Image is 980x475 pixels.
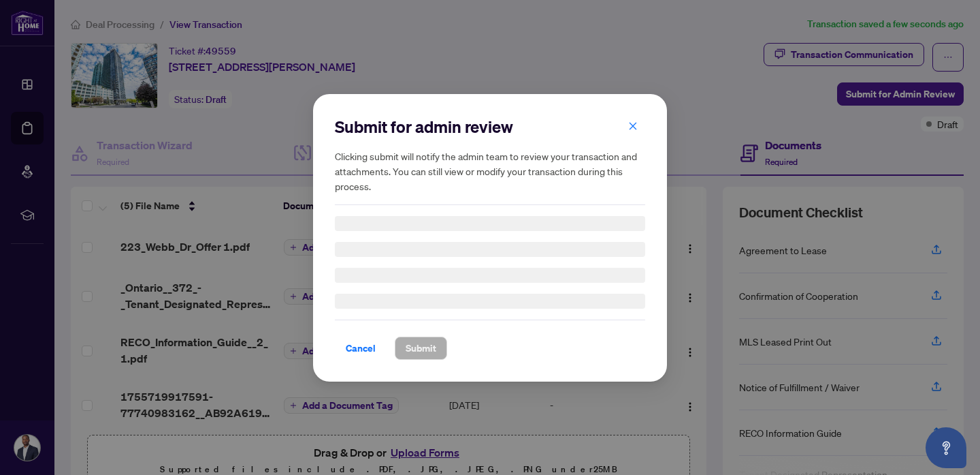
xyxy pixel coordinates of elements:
button: Submit [395,337,447,360]
span: Cancel [346,337,376,359]
button: Open asap [926,427,966,468]
h2: Submit for admin review [335,116,645,138]
span: close [628,121,638,130]
button: Cancel [335,337,387,360]
h5: Clicking submit will notify the admin team to review your transaction and attachments. You can st... [335,149,645,194]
